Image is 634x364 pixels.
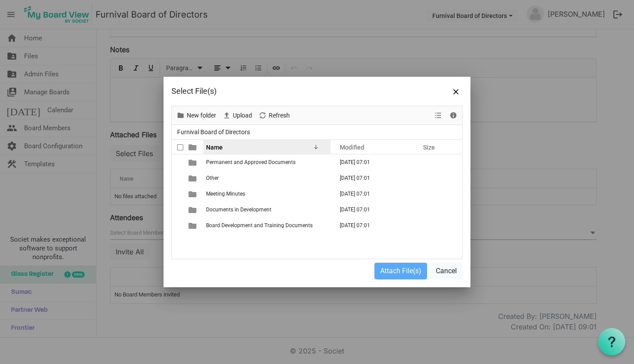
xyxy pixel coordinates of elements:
[203,170,331,186] td: Other is template cell column header Name
[433,110,443,121] button: View dropdownbutton
[449,85,463,98] button: Close
[430,263,463,279] button: Cancel
[232,110,253,121] span: Upload
[203,154,331,170] td: Permanent and Approved Documents is template cell column header Name
[172,154,183,170] td: checkbox
[183,202,203,218] td: is template cell column header type
[257,110,292,121] button: Refresh
[446,106,461,125] div: Details
[374,263,427,279] button: Attach File(s)
[171,85,404,98] div: Select File(s)
[173,106,219,125] div: New folder
[331,186,414,202] td: September 17, 2025 07:01 column header Modified
[206,144,223,151] span: Name
[175,127,252,138] span: Furnival Board of Directors
[340,144,364,151] span: Modified
[206,222,313,228] span: Board Development and Training Documents
[448,110,459,121] button: Details
[255,106,293,125] div: Refresh
[423,144,435,151] span: Size
[414,186,462,202] td: is template cell column header Size
[183,170,203,186] td: is template cell column header type
[331,154,414,170] td: September 17, 2025 07:01 column header Modified
[206,191,245,197] span: Meeting Minutes
[203,186,331,202] td: Meeting Minutes is template cell column header Name
[431,106,446,125] div: View
[206,207,271,213] span: Documents in Development
[331,202,414,218] td: September 17, 2025 07:01 column header Modified
[172,202,183,218] td: checkbox
[414,202,462,218] td: is template cell column header Size
[414,218,462,233] td: is template cell column header Size
[203,202,331,218] td: Documents in Development is template cell column header Name
[186,110,217,121] span: New folder
[268,110,291,121] span: Refresh
[175,110,218,121] button: New folder
[172,218,183,233] td: checkbox
[221,110,254,121] button: Upload
[172,186,183,202] td: checkbox
[206,175,219,181] span: Other
[183,218,203,233] td: is template cell column header type
[203,218,331,233] td: Board Development and Training Documents is template cell column header Name
[414,154,462,170] td: is template cell column header Size
[183,186,203,202] td: is template cell column header type
[183,154,203,170] td: is template cell column header type
[172,170,183,186] td: checkbox
[219,106,255,125] div: Upload
[331,170,414,186] td: September 17, 2025 07:01 column header Modified
[414,170,462,186] td: is template cell column header Size
[206,159,296,165] span: Permanent and Approved Documents
[331,218,414,233] td: September 17, 2025 07:01 column header Modified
